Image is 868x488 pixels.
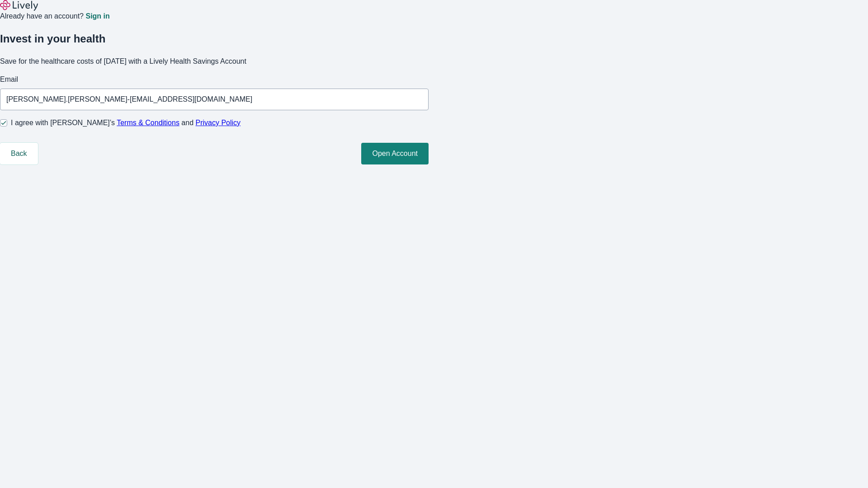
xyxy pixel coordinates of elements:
a: Sign in [85,13,109,20]
a: Privacy Policy [196,119,241,127]
span: I agree with [PERSON_NAME]’s and [11,117,241,128]
button: Open Account [361,143,429,164]
a: Terms & Conditions [117,119,179,127]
